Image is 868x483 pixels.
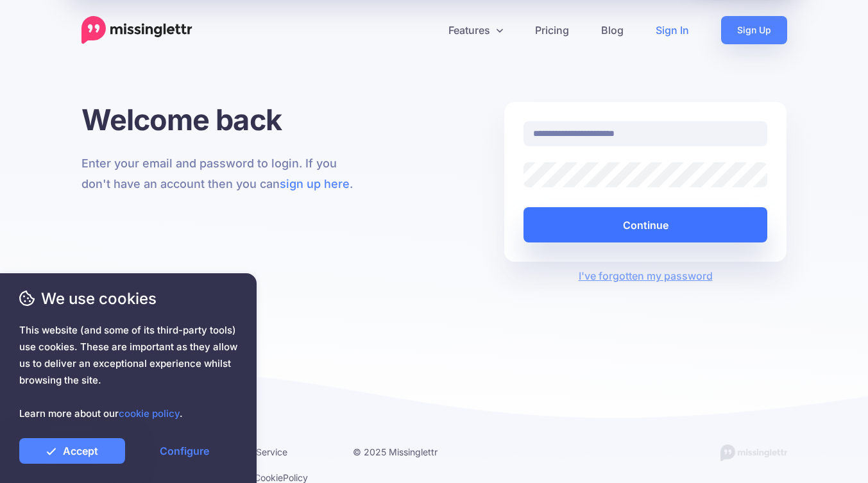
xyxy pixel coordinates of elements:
[721,16,787,44] a: Sign Up
[519,16,585,44] a: Pricing
[579,269,713,282] a: I've forgotten my password
[81,153,364,194] p: Enter your email and password to login. If you don't have an account then you can .
[132,438,237,464] a: Configure
[19,322,237,422] span: This website (and some of its third-party tools) use cookies. These are important as they allow u...
[119,407,180,419] a: cookie policy
[254,472,283,483] a: Cookie
[81,102,364,137] h1: Welcome back
[19,438,125,464] a: Accept
[280,177,350,191] a: sign up here
[432,16,519,44] a: Features
[640,16,705,44] a: Sign In
[585,16,640,44] a: Blog
[353,444,470,460] li: © 2025 Missinglettr
[19,287,237,310] span: We use cookies
[523,207,768,242] button: Continue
